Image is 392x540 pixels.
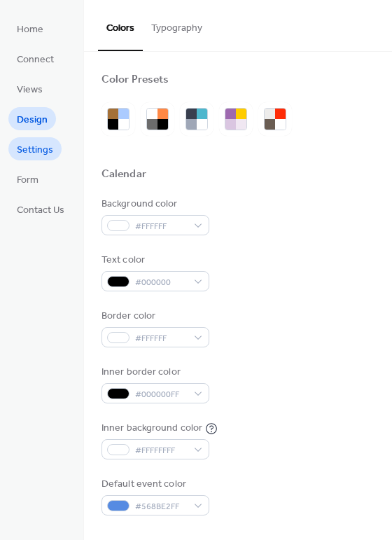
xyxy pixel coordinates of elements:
a: Contact Us [8,198,73,221]
span: Contact Us [17,203,64,218]
span: Home [17,22,43,37]
div: Inner background color [101,421,202,436]
div: Inner border color [101,365,206,380]
div: Border color [101,309,206,324]
span: Form [17,173,38,188]
span: Settings [17,143,53,158]
span: #000000FF [135,387,187,402]
a: Views [8,77,51,100]
a: Connect [8,47,62,70]
span: Connect [17,53,54,67]
div: Calendar [101,167,146,182]
span: Views [17,83,43,97]
a: Design [8,107,56,130]
div: Text color [101,253,206,268]
span: #FFFFFFFF [135,443,187,458]
a: Form [8,167,47,191]
div: Default event color [101,477,206,492]
div: Background color [101,197,206,212]
span: Design [17,113,48,127]
span: #FFFFFF [135,219,187,234]
span: #568BE2FF [135,499,187,514]
a: Settings [8,137,62,160]
a: Home [8,17,52,40]
span: #000000 [135,275,187,290]
span: #FFFFFF [135,331,187,346]
div: Color Presets [101,73,169,88]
